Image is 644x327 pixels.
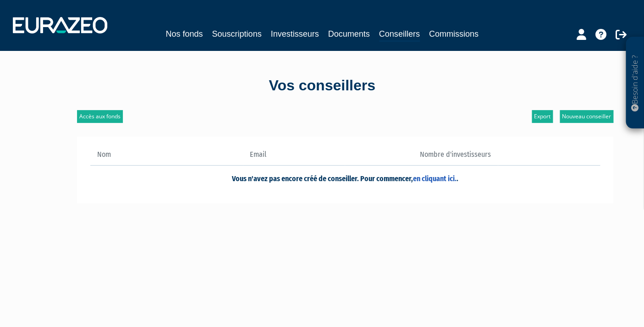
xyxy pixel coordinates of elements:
[90,165,600,190] td: Vous n'avez pas encore créé de conseiller. Pour commencer, .
[379,28,420,42] a: Conseillers
[165,28,203,40] a: Nos fonds
[61,75,583,96] div: Vos conseillers
[90,150,243,165] th: Nom
[413,174,457,183] a: en cliquant ici.
[532,110,553,123] a: Export
[77,110,123,123] a: Accès aux fonds
[328,28,370,40] a: Documents
[560,110,613,123] a: Nouveau conseiller
[270,28,319,40] a: Investisseurs
[630,42,640,124] p: Besoin d'aide ?
[345,150,498,165] th: Nombre d'investisseurs
[243,150,345,165] th: Email
[429,28,479,40] a: Commissions
[212,28,261,40] a: Souscriptions
[13,17,107,33] img: 1732889491-logotype_eurazeo_blanc_rvb.png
